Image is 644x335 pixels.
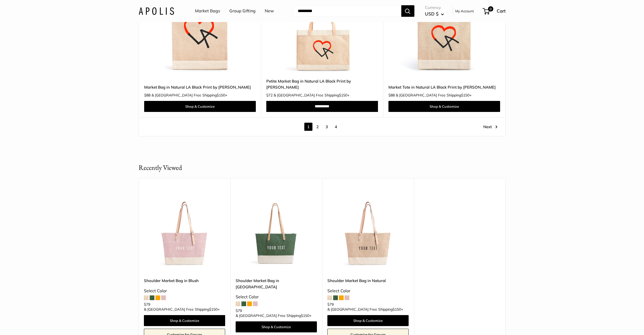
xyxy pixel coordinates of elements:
span: USD $ [425,11,439,17]
span: & [GEOGRAPHIC_DATA] Free Shipping + [327,307,403,311]
img: Shoulder Market Bag in Field Green [236,191,317,272]
a: Market Bags [195,7,220,15]
a: Shoulder Market Bag in NaturalShoulder Market Bag in Natural [327,191,409,272]
span: & [GEOGRAPHIC_DATA] Free Shipping + [151,93,227,97]
h2: Recently Viewed [139,163,182,173]
span: Cart [497,8,506,14]
span: $79 [236,308,242,313]
a: Shop & Customize [236,321,317,332]
span: $150 [393,307,401,312]
a: 0 Cart [483,7,506,15]
img: Shoulder Market Bag in Blush [144,191,225,272]
a: New [265,7,274,15]
a: Petite Market Bag in Natural LA Black Print by [PERSON_NAME] [266,78,378,90]
span: & [GEOGRAPHIC_DATA] Free Shipping + [144,307,220,311]
span: $79 [327,302,334,307]
span: 0 [488,6,493,12]
a: Group Gifting [229,7,256,15]
span: $72 [266,93,273,98]
a: 4 [332,123,340,131]
span: $150 [339,93,347,98]
a: Shop & Customize [144,315,225,326]
span: $88 [388,93,395,98]
a: Shop & Customize [327,315,409,326]
div: Select Color [327,287,409,295]
a: 3 [323,123,331,131]
span: 1 [304,123,312,131]
input: Search... [294,5,401,17]
span: $150 [209,307,218,312]
a: Shop & Customize [388,101,500,112]
button: Search [401,5,414,17]
iframe: Sign Up via Text for Offers [4,315,56,331]
a: Market Tote in Natural LA Black Print by [PERSON_NAME] [388,84,500,90]
a: Shoulder Market Bag in Field GreenShoulder Market Bag in Field Green [236,191,317,272]
span: $150 [217,93,225,98]
span: $150 [461,93,469,98]
a: Shoulder Market Bag in Blush [144,278,225,284]
a: 2 [313,123,322,131]
span: $79 [144,302,150,307]
a: Shop & Customize [144,101,256,112]
span: & [GEOGRAPHIC_DATA] Free Shipping + [236,314,311,317]
div: Select Color [236,293,317,301]
a: Market Bag in Natural LA Black Print by [PERSON_NAME] [144,84,256,90]
a: Shoulder Market Bag in BlushShoulder Market Bag in Blush [144,191,225,272]
div: Select Color [144,287,225,295]
a: Shoulder Market Bag in Natural [327,278,409,284]
img: Apolis [139,7,174,15]
a: Next [483,123,497,131]
img: Shoulder Market Bag in Natural [327,191,409,272]
span: Currency [425,4,444,11]
a: Shoulder Market Bag in [GEOGRAPHIC_DATA] [236,278,317,290]
span: & [GEOGRAPHIC_DATA] Free Shipping + [396,93,472,97]
span: $88 [144,93,150,98]
span: & [GEOGRAPHIC_DATA] Free Shipping + [274,93,349,97]
a: My Account [455,8,474,14]
button: USD $ [425,10,444,18]
span: $150 [301,313,309,318]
